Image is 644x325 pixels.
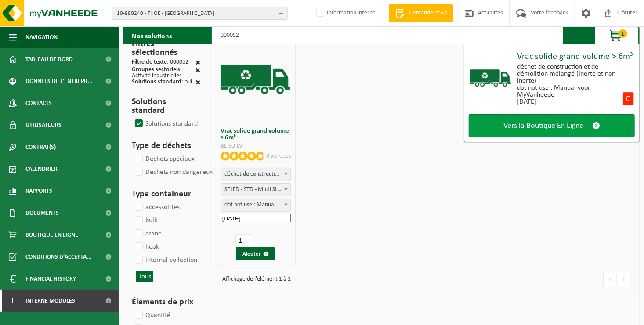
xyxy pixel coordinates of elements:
[133,214,157,227] label: bulk
[25,26,58,48] span: Navigation
[117,7,276,20] span: 10-980240 - THOE - [GEOGRAPHIC_DATA]
[133,166,213,179] label: Déchets non dangereux
[132,59,188,67] div: : 000052
[221,168,291,181] span: déchet de construction et de démolition mélangé (inerte et non inerte)
[517,98,622,105] div: [DATE]
[235,234,252,247] input: 1
[25,268,76,290] span: Financial History
[25,92,52,114] span: Contacts
[25,224,78,246] span: Boutique en ligne
[25,246,92,268] span: Conditions d'accepta...
[266,152,291,161] p: 0 vendues
[133,253,197,267] label: internal collection
[407,9,449,18] span: Demande devis
[132,66,180,73] span: Groupes sectoriels
[132,95,200,117] h3: Solutions standard
[221,199,291,212] span: dot not use : Manual voor MyVanheede
[25,158,58,180] span: Calendrier
[112,7,288,20] button: 10-980240 - THOE - [GEOGRAPHIC_DATA]
[133,117,198,130] label: Solutions standard
[218,42,293,117] img: BL-SO-LV
[133,309,170,322] label: Quantité
[517,84,622,98] div: dot not use : Manual voor MyVanheede
[132,59,167,65] span: Filtre de texte
[503,121,583,130] span: Vers la Boutique En Ligne
[132,188,200,201] h3: Type containeur
[132,37,200,59] h3: Filtres sélectionnés
[132,67,195,79] div: : Activité industrielles
[221,214,291,223] input: Date de début
[517,52,635,61] div: Vrac solide grand volume > 6m³
[469,56,513,100] img: BL-SO-LV
[236,247,275,260] button: Ajouter
[315,7,376,20] label: Information interne
[133,227,162,240] label: crane
[619,29,627,38] span: 1
[136,271,153,282] button: Tous
[9,290,17,312] span: I
[517,63,622,84] div: déchet de construction et de démolition mélangé (inerte et non inerte)
[25,114,62,136] span: Utilisateurs
[132,296,200,309] h3: Éléments de prix
[221,143,291,149] div: BL-SO-LV
[25,180,52,202] span: Rapports
[25,202,59,224] span: Documents
[25,290,75,312] span: Interne modules
[221,183,291,196] span: SELFD - STD - Multi Stream - Trtmt/wu (SP-M-000052)
[389,4,453,22] a: Demande devis
[25,70,93,92] span: Données de l'entrepr...
[595,27,639,44] button: 1
[212,27,563,44] input: Chercher
[132,79,192,87] div: : oui
[221,199,290,211] span: dot not use : Manual voor MyVanheede
[133,152,195,166] label: Déchets spéciaux
[221,184,290,196] span: SELFD - STD - Multi Stream - Trtmt/wu (SP-M-000052)
[132,79,181,85] span: Solutions standard
[221,128,291,141] h3: Vrac solide grand volume > 6m³
[25,48,73,70] span: Tableau de bord
[25,136,56,158] span: Contrat(s)
[469,114,635,137] a: Vers la Boutique En Ligne
[221,168,290,181] span: déchet de construction et de démolition mélangé (inerte et non inerte)
[132,139,200,152] h3: Type de déchets
[133,201,180,214] label: accessoiries
[133,240,159,253] label: hook
[123,27,181,44] h2: Nos solutions
[218,272,291,287] div: Affichage de l'élément 1 à 1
